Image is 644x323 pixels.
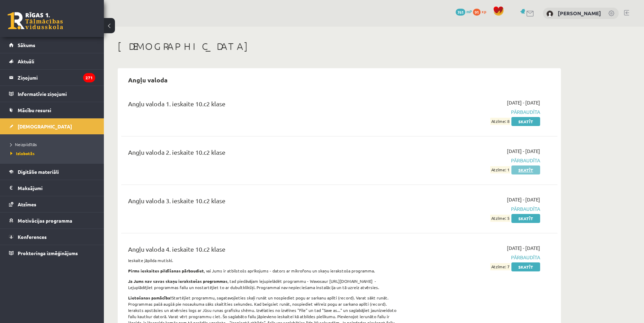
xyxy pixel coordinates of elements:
span: Motivācijas programma [18,217,72,224]
a: 91 xp [473,9,490,14]
a: [DEMOGRAPHIC_DATA] [9,118,95,134]
a: Informatīvie ziņojumi [9,86,95,102]
a: Skatīt [511,262,540,271]
span: Mācību resursi [18,107,51,113]
h2: Angļu valoda [121,72,175,88]
div: Angļu valoda 3. ieskaite 10.c2 klase [128,196,399,209]
i: 271 [83,73,95,82]
span: xp [482,9,486,14]
a: Proktoringa izmēģinājums [9,245,95,261]
p: Ieskaite jāpilda mutiski. [128,257,399,263]
a: Maksājumi [9,180,95,196]
span: Pārbaudīta [410,205,540,213]
span: Proktoringa izmēģinājums [18,250,78,256]
span: 91 [473,9,481,16]
legend: Maksājumi [18,180,95,196]
a: Izlabotās [10,150,97,156]
a: Mācību resursi [9,102,95,118]
a: Atzīmes [9,196,95,212]
a: Digitālie materiāli [9,164,95,180]
span: mP [466,9,472,14]
span: Atzīme: 8 [490,118,510,125]
strong: Pirms ieskaites pildīšanas pārbaudiet [128,268,204,273]
span: Atzīmes [18,201,36,207]
span: Pārbaudīta [410,157,540,164]
span: Izlabotās [10,151,35,156]
span: [DATE] - [DATE] [507,244,540,252]
a: Neizpildītās [10,141,97,147]
span: Aktuāli [18,58,34,64]
span: [DATE] - [DATE] [507,147,540,155]
a: Skatīt [511,117,540,126]
a: [PERSON_NAME] [558,10,601,17]
a: Skatīt [511,165,540,174]
span: Neizpildītās [10,142,37,147]
span: [DATE] - [DATE] [507,99,540,106]
strong: Lietošanas pamācība! [128,295,172,300]
a: Aktuāli [9,53,95,69]
span: Atzīme: 1 [490,166,510,173]
span: [DATE] - [DATE] [507,196,540,203]
a: Skatīt [511,214,540,223]
span: Digitālie materiāli [18,169,59,175]
a: 761 mP [456,9,472,14]
div: Angļu valoda 4. ieskaite 10.c2 klase [128,244,399,257]
h1: [DEMOGRAPHIC_DATA] [118,41,561,52]
a: Ziņojumi271 [9,70,95,86]
span: Konferences [18,234,47,240]
a: Motivācijas programma [9,213,95,228]
span: Atzīme: 5 [490,215,510,222]
span: Pārbaudīta [410,108,540,116]
span: Atzīme: 7 [490,263,510,270]
span: Pārbaudīta [410,254,540,261]
p: , vai Jums ir atbilstošs aprīkojums - dators ar mikrofonu un skaņu ierakstoša programma. [128,268,399,274]
a: Rīgas 1. Tālmācības vidusskola [8,12,63,29]
a: Sākums [9,37,95,53]
p: , tad piedāvājam lejupielādēt programmu - Wavosaur [URL][DOMAIN_NAME] - Lejuplādējiet programmas ... [128,278,399,290]
div: Angļu valoda 1. ieskaite 10.c2 klase [128,99,399,112]
img: Sandis Pērkons [546,10,553,17]
span: [DEMOGRAPHIC_DATA] [18,123,72,129]
span: Sākums [18,42,35,48]
legend: Informatīvie ziņojumi [18,86,95,102]
div: Angļu valoda 2. ieskaite 10.c2 klase [128,147,399,160]
span: 761 [456,9,465,16]
a: Konferences [9,229,95,245]
legend: Ziņojumi [18,70,95,86]
strong: Ja Jums nav savas skaņu ierakstošas programmas [128,278,227,284]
